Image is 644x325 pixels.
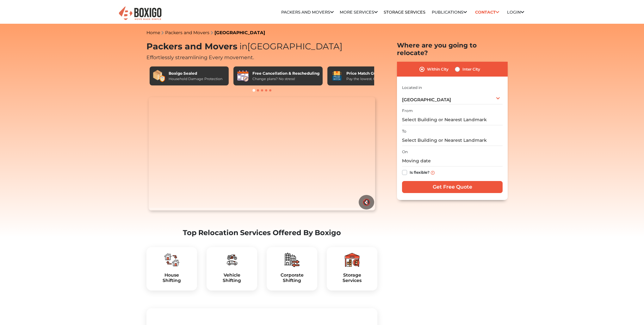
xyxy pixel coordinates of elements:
label: Is flexible? [410,169,430,175]
label: Located in [402,85,422,91]
a: VehicleShifting [212,272,252,283]
h1: Packers and Movers [146,41,377,52]
img: Free Cancellation & Rescheduling [237,70,249,82]
a: [GEOGRAPHIC_DATA] [214,30,265,35]
span: [GEOGRAPHIC_DATA] [402,97,451,103]
img: boxigo_packers_and_movers_plan [164,252,179,267]
label: Inter City [462,66,480,73]
span: Effortlessly streamlining Every movement. [146,54,254,60]
a: HouseShifting [152,272,192,283]
label: Within City [427,66,449,73]
h5: House Shifting [152,272,192,283]
img: info [431,171,435,175]
input: Moving date [402,155,503,166]
input: Get Free Quote [402,181,503,193]
a: Home [146,30,160,35]
a: Packers and Movers [281,10,334,15]
h2: Top Relocation Services Offered By Boxigo [146,228,377,237]
img: boxigo_packers_and_movers_plan [344,252,360,267]
div: Free Cancellation & Rescheduling [252,71,319,76]
div: Boxigo Sealed [169,71,222,76]
a: Publications [432,10,467,15]
label: From [402,108,413,114]
span: [GEOGRAPHIC_DATA] [237,41,343,52]
label: To [402,128,406,134]
input: Select Building or Nearest Landmark [402,135,503,146]
div: Price Match Guarantee [346,71,394,76]
h5: Storage Services [332,272,372,283]
img: boxigo_packers_and_movers_plan [224,252,239,267]
img: Boxigo Sealed [153,70,165,82]
div: Change plans? No stress! [252,76,319,82]
h2: Where are you going to relocate? [397,41,508,57]
img: Price Match Guarantee [331,70,343,82]
h5: Vehicle Shifting [212,272,252,283]
input: Select Building or Nearest Landmark [402,114,503,125]
h5: Corporate Shifting [272,272,312,283]
div: Pay the lowest. Guaranteed! [346,76,394,82]
video: Your browser does not support the video tag. [149,97,375,210]
a: Contact [473,7,501,17]
div: Household Damage Protection [169,76,222,82]
a: CorporateShifting [272,272,312,283]
a: Login [507,10,524,15]
a: StorageServices [332,272,372,283]
img: Boxigo [118,6,162,21]
a: More services [340,10,378,15]
button: 🔇 [359,195,374,209]
span: in [239,41,247,52]
img: boxigo_packers_and_movers_plan [284,252,300,267]
a: Storage Services [384,10,425,15]
a: Packers and Movers [165,30,209,35]
label: On [402,149,408,155]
